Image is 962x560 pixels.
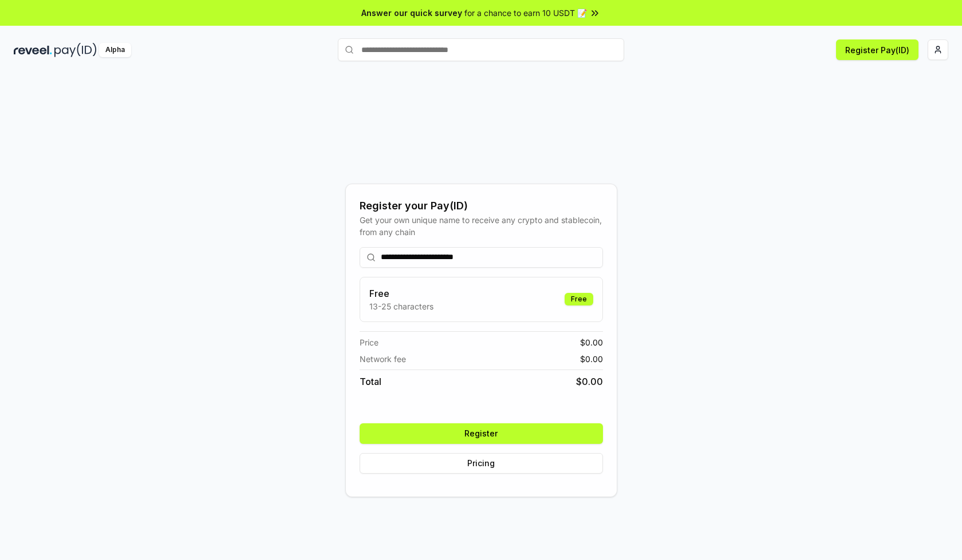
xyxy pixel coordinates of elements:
div: Free [565,293,593,305]
span: $ 0.00 [580,336,603,348]
span: Price [360,336,379,348]
span: Total [360,375,381,388]
span: for a chance to earn 10 USDT 📝 [464,7,587,19]
p: 13-25 characters [369,300,433,312]
img: reveel_dark [14,43,52,57]
span: $ 0.00 [576,375,603,388]
span: Answer our quick survey [361,7,462,19]
img: pay_id [54,43,97,57]
div: Register your Pay(ID) [360,198,603,214]
div: Alpha [99,43,131,57]
h3: Free [369,287,433,300]
span: Network fee [360,353,406,365]
button: Register Pay(ID) [836,39,918,60]
span: $ 0.00 [580,353,603,365]
div: Get your own unique name to receive any crypto and stablecoin, from any chain [360,214,603,238]
button: Register [360,423,603,444]
button: Pricing [360,453,603,474]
